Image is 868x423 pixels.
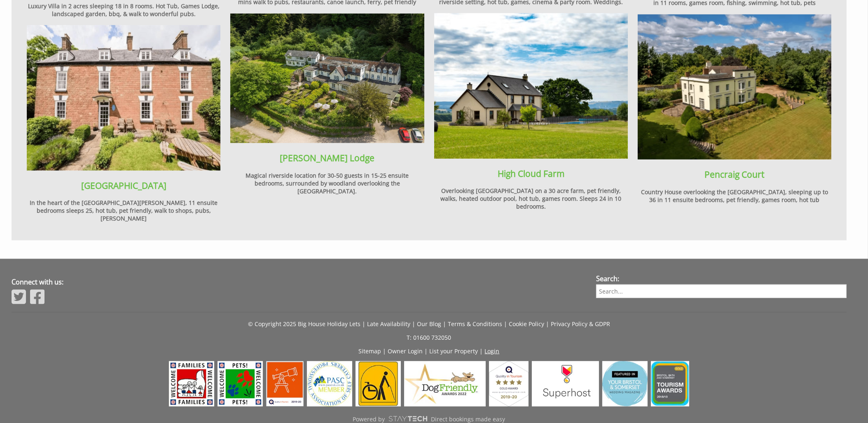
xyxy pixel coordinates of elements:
[638,188,831,204] h4: Country House overlooking the [GEOGRAPHIC_DATA], sleeping up to 36 in 11 ensuite bedrooms, pet fr...
[546,320,549,328] span: |
[230,172,424,195] h4: Magical riverside location for 30-50 guests in 15-25 ensuite bedrooms, surrounded by woodland ove...
[218,361,263,407] img: Visit England - Pets Welcome
[704,169,764,180] a: Pencraig Court
[230,14,424,143] img: Symonds Yat Lodge
[430,347,478,355] a: List your Property
[356,361,401,407] img: Mobility - Mobility
[307,361,352,407] img: PASC - PASC UK Members
[248,320,360,328] a: © Copyright 2025 Big House Holiday Lets
[489,361,529,407] img: Quality in Tourism - Gold Award
[12,277,579,287] h3: Connect with us:
[532,361,599,407] img: Airbnb - Superhost
[448,320,502,328] a: Terms & Conditions
[638,14,831,160] img: Pencraig Court
[169,361,214,407] img: Visit England - Families Welcome
[551,320,610,328] a: Privacy Policy & GDPR
[383,347,386,355] span: |
[602,361,648,407] img: Your Bristol & Somerset Wedding Magazine - 2024 - Your Bristol & Somerset Wedding Magazine - 2024
[367,320,410,328] a: Late Availability
[407,334,452,341] a: T: 01600 732050
[27,25,220,171] img: Forest House
[359,347,381,355] a: Sitemap
[596,274,847,283] h3: Search:
[425,347,428,355] span: |
[417,320,441,328] a: Our Blog
[362,320,365,328] span: |
[412,320,415,328] span: |
[27,199,220,222] h4: In the heart of the [GEOGRAPHIC_DATA][PERSON_NAME], 11 ensuite bedrooms sleeps 25, hot tub, pet f...
[480,347,483,355] span: |
[404,361,485,407] img: Dog Friendly Awards - Dog Friendly - Dog Friendly Awards
[266,361,304,407] img: Quality in Tourism - Great4 Dark Skies
[388,347,423,355] a: Owner Login
[280,152,374,164] a: [PERSON_NAME] Lodge
[81,180,166,191] a: [GEOGRAPHIC_DATA]
[434,187,628,210] h4: Overlooking [GEOGRAPHIC_DATA] on a 30 acre farm, pet friendly, walks, heated outdoor pool, hot tu...
[434,13,628,159] img: Highcloud Farm
[596,284,847,298] input: Search...
[498,168,564,179] a: High Cloud Farm
[443,320,446,328] span: |
[30,289,44,305] img: Facebook
[12,289,26,305] img: Twitter
[27,2,220,18] h4: Luxury Villa in 2 acres sleeping 18 in 8 rooms. Hot Tub, Games Lodge, landscaped garden, bbq, & w...
[509,320,544,328] a: Cookie Policy
[485,347,500,355] a: Login
[651,361,689,407] img: Bristol, bath & somerset tourism awards - Bristol, bath & somerset tourism awards
[504,320,507,328] span: |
